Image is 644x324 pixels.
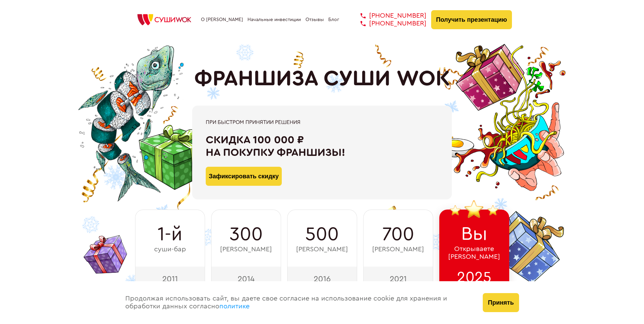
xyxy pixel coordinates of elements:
a: [PHONE_NUMBER] [350,12,426,20]
span: 1-й [158,223,182,245]
span: [PERSON_NAME] [372,246,424,253]
img: СУШИWOK [132,12,197,27]
a: О [PERSON_NAME] [201,17,243,22]
div: 2025 [439,267,509,291]
div: 2016 [287,267,357,291]
div: Скидка 100 000 ₽ на покупку франшизы! [206,134,438,159]
span: 500 [305,223,339,245]
span: 700 [382,223,414,245]
span: Открываете [PERSON_NAME] [448,245,500,261]
div: Продолжая использовать сайт, вы даете свое согласие на использование cookie для хранения и обрабо... [118,281,476,324]
div: 2021 [363,267,433,291]
span: суши-бар [154,246,186,253]
button: Принять [483,293,519,312]
div: При быстром принятии решения [206,119,438,125]
div: 2011 [135,267,205,291]
button: Получить презентацию [431,10,512,29]
h1: ФРАНШИЗА СУШИ WOK [194,66,450,91]
div: 2014 [211,267,281,291]
span: Вы [461,223,487,245]
span: [PERSON_NAME] [296,246,348,253]
a: [PHONE_NUMBER] [350,20,426,28]
span: [PERSON_NAME] [220,246,272,253]
a: Блог [328,17,339,22]
a: политике [219,303,250,310]
a: Начальные инвестиции [247,17,301,22]
span: 300 [229,223,263,245]
a: Отзывы [306,17,324,22]
button: Зафиксировать скидку [206,167,282,186]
